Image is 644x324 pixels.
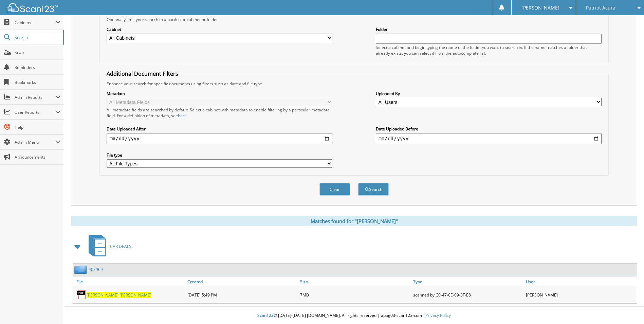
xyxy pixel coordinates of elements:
img: scan123-logo-white.svg [7,3,58,12]
iframe: Chat Widget [610,291,644,324]
input: end [376,133,602,144]
span: Search [15,35,59,40]
span: Help [15,124,60,130]
span: User Reports [15,109,56,115]
button: Search [358,183,389,196]
span: Reminders [15,65,60,70]
span: Announcements [15,154,60,160]
a: File [73,277,186,286]
div: [DATE] 5:49 PM [186,288,298,302]
label: Date Uploaded Before [376,126,602,132]
a: Type [411,277,524,286]
span: CAR DEALS [110,244,131,249]
span: Admin Menu [15,139,56,145]
label: Cabinet [107,26,332,32]
a: 403969 [89,267,103,272]
div: Optionally limit your search to a particular cabinet or folder [103,17,605,22]
div: Matches found for "[PERSON_NAME]" [71,216,637,226]
label: Date Uploaded After [107,126,332,132]
a: Size [298,277,411,286]
label: Folder [376,26,602,32]
a: here [178,113,187,119]
div: Select a cabinet and begin typing the name of the folder you want to search in. If the name match... [376,44,602,56]
span: [PERSON_NAME] [119,292,151,298]
div: scanned by C0-47-0E-09-3F-E8 [411,288,524,302]
a: User [524,277,637,286]
label: Metadata [107,91,332,96]
span: [PERSON_NAME] [87,292,118,298]
span: Patriot Acura [586,6,615,10]
span: [PERSON_NAME] [521,6,559,10]
img: folder2.png [74,265,89,274]
span: Cabinets [15,20,56,25]
a: CAR DEALS [85,233,131,260]
span: Admin Reports [15,94,56,100]
div: 7MB [298,288,411,302]
a: Privacy Policy [425,312,451,318]
input: start [107,133,332,144]
div: Enhance your search for specific documents using filters such as date and file type. [103,81,605,87]
span: Scan [15,50,60,55]
div: [PERSON_NAME] [524,288,637,302]
label: Uploaded By [376,91,602,96]
div: All metadata fields are searched by default. Select a cabinet with metadata to enable filtering b... [107,107,332,119]
a: [PERSON_NAME] [PERSON_NAME] [87,292,151,298]
div: © [DATE]-[DATE] [DOMAIN_NAME]. All rights reserved | appg03-scan123-com | [64,307,644,324]
button: Clear [319,183,350,196]
img: PDF.png [76,290,87,300]
span: Bookmarks [15,79,60,85]
label: File type [107,152,332,158]
a: Created [186,277,298,286]
legend: Additional Document Filters [103,70,182,77]
span: Scan123 [257,312,274,318]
